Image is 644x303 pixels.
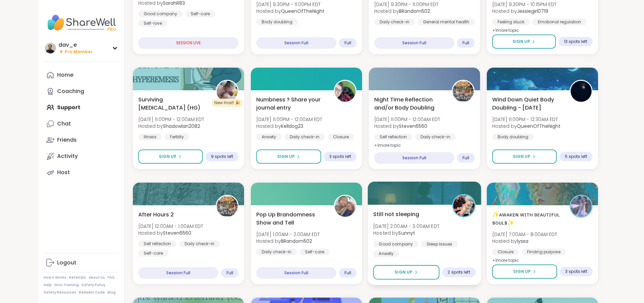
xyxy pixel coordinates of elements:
[256,149,321,164] button: Sign Up
[44,255,119,271] a: Logout
[492,8,556,15] span: Hosted by
[374,96,444,112] span: Night Time Reflection and/or Body Doubling
[453,195,474,216] img: Sunnyt
[138,250,168,257] div: Self-care
[89,275,105,280] a: About Us
[57,120,71,127] div: Chat
[138,10,183,17] div: Good company
[58,41,93,49] div: dav_e
[211,154,233,159] span: 9 spots left
[81,283,105,287] a: Safety Policy
[108,275,115,280] a: FAQ
[256,19,298,25] div: Body doubling
[65,49,93,55] span: Pro Member
[226,270,233,276] span: Full
[138,123,204,130] span: Hosted by
[399,123,427,130] b: Steven6560
[492,34,556,49] button: Sign Up
[185,10,215,17] div: Self-care
[492,249,519,255] div: Closure
[138,240,176,247] div: Self reflection
[374,37,454,49] div: Session Full
[44,132,119,148] a: Friends
[373,223,439,229] span: [DATE] 2:00AM - 3:00AM EDT
[335,196,356,217] img: BRandom502
[44,11,119,34] img: ShareWell Nav Logo
[329,154,351,159] span: 3 spots left
[256,134,282,140] div: Anxiety
[256,238,320,244] span: Hosted by
[57,153,78,160] div: Activity
[256,123,322,130] span: Hosted by
[415,134,456,140] div: Daily check-in
[335,81,356,102] img: Kelldog23
[373,210,420,218] span: Still not sleeping
[492,134,534,140] div: Body doubling
[138,223,203,230] span: [DATE] 12:00AM - 1:00AM EDT
[532,19,587,25] div: Emotional regulation
[277,154,295,160] span: Sign Up
[492,123,560,130] span: Hosted by
[492,149,557,164] button: Sign Up
[344,270,351,276] span: Full
[217,196,238,217] img: Steven6560
[138,96,208,112] span: Surviving [MEDICAL_DATA] (HG)
[492,116,560,123] span: [DATE] 11:00PM - 12:30AM EDT
[492,211,562,227] span: ✨ᴀᴡᴀᴋᴇɴ ᴡɪᴛʜ ʙᴇᴀᴜᴛɪғᴜʟ sᴏᴜʟs✨
[212,99,243,107] div: New Host! 🎉
[256,267,336,279] div: Session Full
[399,8,430,15] b: BRandom502
[492,96,562,112] span: Wind Down Quiet Body Doubling - [DATE]
[163,123,200,130] b: Shadowlan2082
[374,1,438,8] span: [DATE] 9:30PM - 11:00PM EDT
[69,275,86,280] a: Referrals
[492,238,557,244] span: Hosted by
[44,164,119,181] a: Host
[374,19,415,25] div: Daily check-in
[57,136,77,144] div: Friends
[256,211,326,227] span: Pop Up Brandomness Show and Tell
[45,43,56,53] img: dav_e
[281,123,303,130] b: Kelldog23
[462,155,469,161] span: Full
[79,290,105,295] a: Redeem Code
[179,240,220,247] div: Daily check-in
[57,259,76,266] div: Logout
[44,283,52,287] a: Help
[281,8,325,15] b: QueenOfTheNight
[54,283,79,287] a: Host Training
[418,19,475,25] div: General mental health
[44,67,119,83] a: Home
[513,154,530,160] span: Sign Up
[517,123,560,130] b: QueenOfTheNight
[44,290,76,295] a: Safety Resources
[256,231,320,238] span: [DATE] 1:00AM - 2:00AM EDT
[44,116,119,132] a: Chat
[492,231,557,238] span: [DATE] 7:00AM - 8:00AM EDT
[492,19,530,25] div: Feeling stuck
[492,264,557,279] button: Sign Up
[522,249,566,255] div: Finding purpose
[138,211,174,219] span: After Hours 2
[448,270,470,275] span: 2 spots left
[57,169,70,176] div: Host
[138,116,204,123] span: [DATE] 11:00PM - 12:00AM EDT
[138,149,203,164] button: Sign Up
[163,230,191,236] b: Steven6560
[421,240,458,247] div: Sleep Issues
[571,81,592,102] img: QueenOfTheNight
[492,1,556,8] span: [DATE] 9:30PM - 10:15PM EDT
[256,1,325,8] span: [DATE] 9:30PM - 11:00PM EDT
[256,116,322,123] span: [DATE] 11:00PM - 12:00AM EDT
[44,148,119,164] a: Activity
[453,81,474,102] img: Steven6560
[571,196,592,217] img: lyssa
[373,250,399,257] div: Anxiety
[44,83,119,99] a: Coaching
[374,134,412,140] div: Self reflection
[565,154,587,159] span: 5 spots left
[44,275,66,280] a: How It Works
[217,81,238,102] img: Shadowlan2082
[517,238,528,244] b: lyssa
[281,238,312,244] b: BRandom502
